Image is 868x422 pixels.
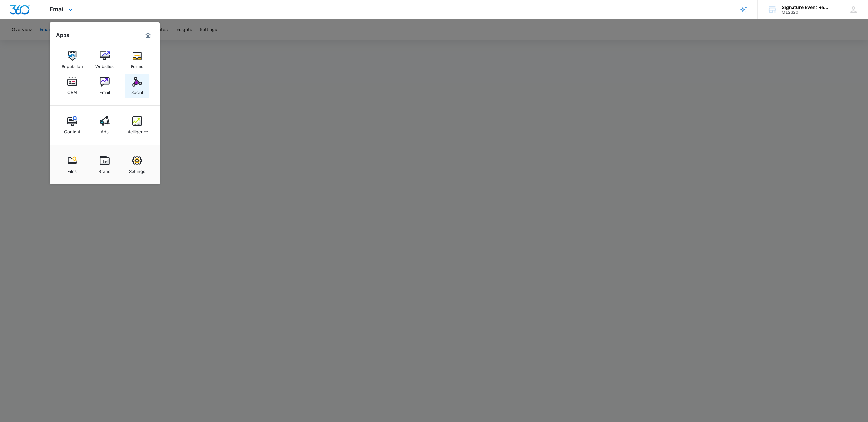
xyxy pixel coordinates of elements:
span: Email [50,6,65,13]
div: account id [782,10,829,15]
div: Websites [95,61,114,69]
div: Forms [131,61,143,69]
a: Settings [125,152,149,177]
div: Brand [98,165,110,174]
a: Social [125,74,149,98]
a: Websites [92,48,117,72]
a: Files [60,152,85,177]
a: Brand [92,152,117,177]
h2: Apps [56,32,69,38]
div: Files [67,165,77,174]
a: Content [60,113,85,138]
div: Settings [129,165,145,174]
a: Ads [92,113,117,138]
div: Content [64,126,80,134]
div: Email [99,87,110,95]
div: Social [131,87,143,95]
a: Marketing 360® Dashboard [143,30,153,41]
a: CRM [60,74,85,98]
div: account name [782,5,829,10]
a: Email [92,74,117,98]
a: Intelligence [125,113,149,138]
div: Ads [101,126,109,134]
a: Reputation [60,48,85,72]
div: Intelligence [125,126,148,134]
div: Reputation [62,61,83,69]
div: CRM [67,87,77,95]
a: Forms [125,48,149,72]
